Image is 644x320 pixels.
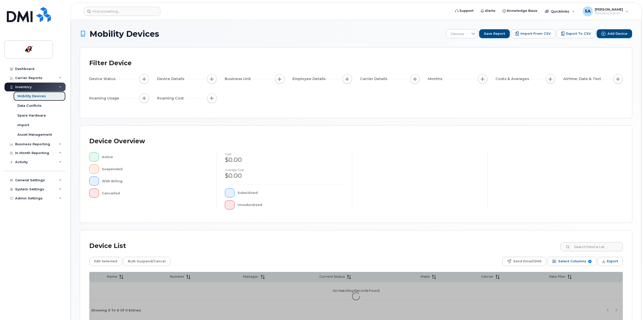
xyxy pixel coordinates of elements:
div: Subsidized [238,188,344,197]
span: Devices [446,29,469,39]
input: Search Device List ... [561,242,623,251]
button: Send Email/SMS [502,257,546,266]
div: $0.00 [225,156,344,164]
span: Airtime, Data & Text [563,76,603,82]
button: Import from CSV [511,29,555,38]
button: Select Columns 9 [547,257,596,266]
span: Bulk Suspend/Cancel [128,258,166,265]
span: Mobility Devices [90,29,159,38]
div: Active [102,152,209,161]
span: Import from CSV [520,31,551,36]
span: Employee Details [292,76,327,82]
div: $0.00 [225,171,344,180]
button: Save Report [479,29,510,38]
span: Months [428,76,444,82]
button: Add Device [597,29,632,38]
h4: Average cost [225,168,344,171]
div: With Billing [102,176,209,186]
span: Business Unit [225,76,252,82]
div: Device Overview [89,135,145,148]
button: Bulk Suspend/Cancel [123,257,170,266]
span: Save Report [484,31,505,36]
button: Export to CSV [557,29,596,38]
span: Select Columns [558,258,586,265]
span: Device Details [157,76,186,82]
span: Export [607,258,618,265]
span: Export to CSV [566,31,591,36]
button: Edit Selected [89,257,122,266]
button: Export [597,257,623,266]
span: Costs & Averages [495,76,531,82]
div: Unsubsidized [238,200,344,209]
div: Device List [89,239,126,253]
span: Carrier Details [360,76,389,82]
span: Roaming Usage [89,96,121,101]
span: Add Device [607,31,627,36]
span: Device Status [89,76,117,82]
h4: cost [225,152,344,156]
span: Roaming Cost [157,96,185,101]
div: Suspended [102,164,209,173]
div: Cancelled [102,189,209,198]
div: Filter Device [89,57,132,70]
span: Send Email/SMS [513,258,542,265]
span: 9 [588,260,592,263]
span: Edit Selected [94,258,117,265]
